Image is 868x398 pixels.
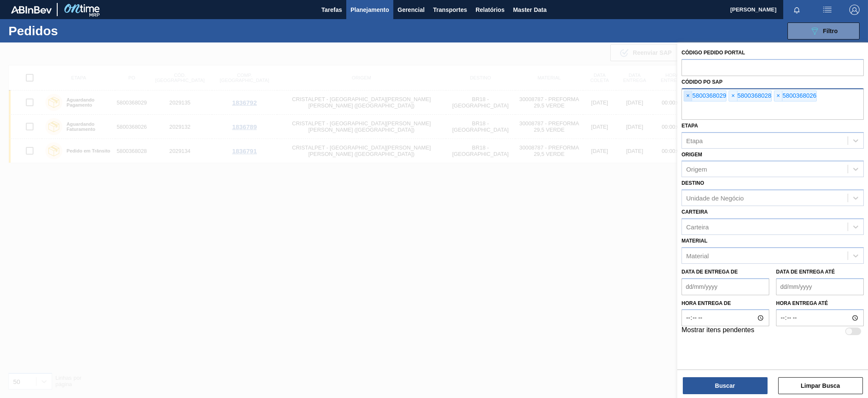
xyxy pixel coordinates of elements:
[686,252,709,259] div: Material
[398,5,425,15] span: Gerencial
[351,5,389,15] span: Planejamento
[684,90,726,102] div: 5800368029
[776,297,864,310] label: Hora entrega até
[783,4,810,16] button: Notificações
[682,123,698,129] label: Etapa
[823,28,838,34] span: Filtro
[476,5,504,15] span: Relatórios
[682,79,723,85] label: Códido PO SAP
[686,195,744,202] div: Unidade de Negócio
[682,278,769,295] input: dd/mm/yyyy
[513,5,546,15] span: Master Data
[682,326,754,336] label: Mostrar itens pendentes
[682,297,769,310] label: Hora entrega de
[822,5,832,15] img: userActions
[729,90,771,102] div: 5800368028
[774,90,817,102] div: 5800368026
[849,5,860,15] img: Logout
[776,278,864,295] input: dd/mm/yyyy
[433,5,467,15] span: Transportes
[321,5,342,15] span: Tarefas
[787,23,860,40] button: Filtro
[682,180,704,186] label: Destino
[686,166,707,173] div: Origem
[729,91,737,101] span: ×
[774,91,782,101] span: ×
[686,137,703,144] div: Etapa
[684,91,692,101] span: ×
[686,223,709,230] div: Carteira
[8,26,136,36] h1: Pedidos
[682,269,738,275] label: Data de Entrega de
[682,238,707,244] label: Material
[776,269,835,275] label: Data de Entrega até
[682,50,745,56] label: Código Pedido Portal
[682,152,702,158] label: Origem
[11,6,52,14] img: TNhmsLtSVTkK8tSr43FrP2fwEKptu5GPRR3wAAAABJRU5ErkJggg==
[682,209,708,215] label: Carteira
